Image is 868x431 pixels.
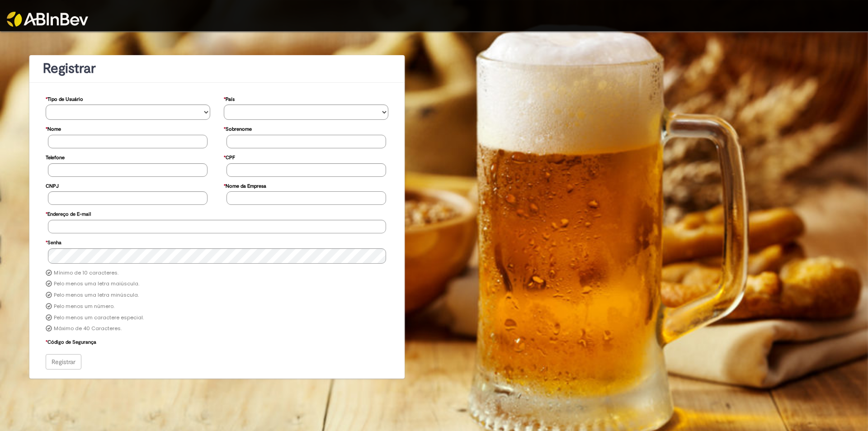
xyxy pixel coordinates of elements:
label: Endereço de E-mail [46,207,91,220]
label: Nome [46,122,61,135]
label: Pelo menos um número. [54,303,114,310]
label: CNPJ [46,179,59,192]
label: Mínimo de 10 caracteres. [54,270,118,277]
label: Código de Segurança [46,335,96,348]
h1: Registrar [43,61,391,76]
label: País [224,92,235,105]
label: Pelo menos uma letra minúscula. [54,292,139,299]
label: Pelo menos um caractere especial. [54,314,144,322]
label: Pelo menos uma letra maiúscula. [54,280,139,288]
img: ABInbev-white.png [7,12,88,27]
label: Sobrenome [224,122,252,135]
label: Nome da Empresa [224,179,266,192]
label: Tipo de Usuário [46,92,83,105]
label: Telefone [46,150,65,163]
label: Senha [46,235,61,248]
label: CPF [224,150,235,163]
label: Máximo de 40 Caracteres. [54,325,122,332]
